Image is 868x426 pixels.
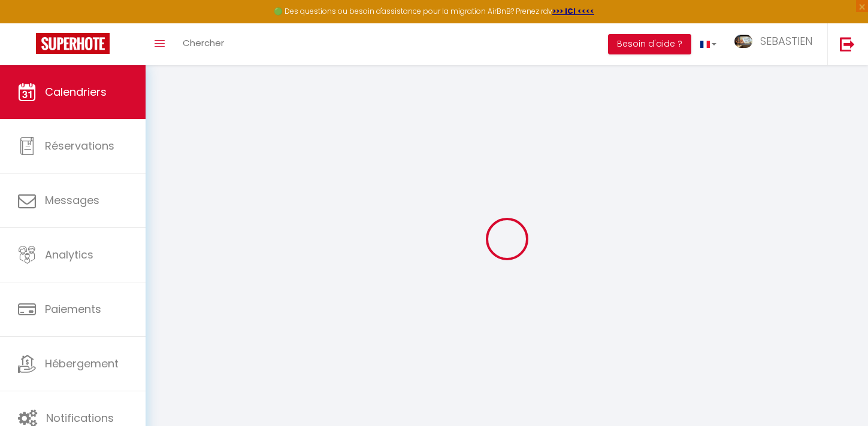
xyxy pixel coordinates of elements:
span: Réservations [45,138,114,153]
img: ... [734,35,752,48]
span: Messages [45,193,99,208]
a: ... SEBASTIEN [725,23,827,65]
span: Notifications [46,410,114,425]
button: Besoin d'aide ? [608,34,691,54]
span: Paiements [45,302,101,317]
a: >>> ICI <<<< [552,6,594,16]
span: Calendriers [45,84,107,99]
a: Chercher [174,23,233,65]
span: Chercher [183,36,224,49]
span: SEBASTIEN [760,34,812,48]
span: Hébergement [45,356,119,371]
img: Super Booking [36,33,110,54]
span: Analytics [45,247,93,262]
img: logout [840,36,855,51]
